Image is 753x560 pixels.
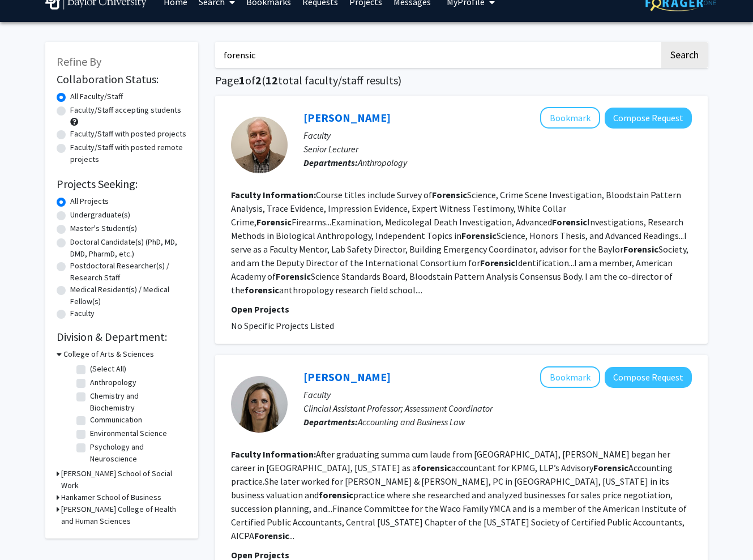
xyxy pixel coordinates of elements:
[70,307,95,319] label: Faculty
[303,388,692,401] p: Faculty
[303,401,692,415] p: Clincial Assistant Professor; Assessment Coordinator
[461,230,497,241] b: Forensic
[70,195,109,207] label: All Projects
[70,142,187,165] label: Faculty/Staff with posted remote projects
[231,320,334,331] span: No Specific Projects Listed
[90,441,184,465] label: Psychology and Neuroscience
[623,243,658,255] b: Forensic
[231,189,688,296] fg-read-more: Course titles include Survey of Science, Crime Scene Investigation, Bloodstain Pattern Analysis, ...
[215,42,660,68] input: Search Keywords
[266,73,278,87] span: 12
[231,448,687,541] fg-read-more: After graduating summa cum laude from [GEOGRAPHIC_DATA], [PERSON_NAME] began her career in [GEOGR...
[540,107,600,129] button: Add James Huggins to Bookmarks
[90,390,184,414] label: Chemistry and Biochemistry
[303,142,692,156] p: Senior Lecturer
[70,284,187,307] label: Medical Resident(s) / Medical Fellow(s)
[432,189,467,200] b: Forensic
[90,428,167,439] label: Environmental Science
[61,491,161,503] h3: Hankamer School of Business
[70,104,181,116] label: Faculty/Staff accepting students
[70,260,187,284] label: Postdoctoral Researcher(s) / Research Staff
[540,366,600,388] button: Add Haylee Beard to Bookmarks
[358,416,465,428] span: Accounting and Business Law
[70,223,137,234] label: Master's Student(s)
[57,54,101,69] span: Refine By
[70,209,130,221] label: Undergraduate(s)
[57,330,187,344] h2: Division & Department:
[303,416,358,428] b: Departments:
[303,370,391,384] a: [PERSON_NAME]
[254,530,289,541] b: Forensic
[480,257,515,268] b: Forensic
[303,129,692,142] p: Faculty
[70,91,123,102] label: All Faculty/Staff
[57,72,187,86] h2: Collaboration Status:
[661,42,708,68] button: Search
[70,128,186,140] label: Faculty/Staff with posted projects
[63,348,154,360] h3: College of Arts & Sciences
[231,448,316,460] b: Faculty Information:
[303,110,391,125] a: [PERSON_NAME]
[61,503,187,527] h3: [PERSON_NAME] College of Health and Human Sciences
[61,468,187,491] h3: [PERSON_NAME] School of Social Work
[8,509,48,552] iframe: Chat
[90,414,142,426] label: Communication
[303,157,358,168] b: Departments:
[255,73,262,87] span: 2
[276,271,311,282] b: Forensic
[90,363,126,375] label: (Select All)
[605,367,692,388] button: Compose Request to Haylee Beard
[417,462,451,473] b: forensic
[231,189,316,200] b: Faculty Information:
[245,284,279,296] b: forensic
[231,302,692,316] p: Open Projects
[319,489,353,501] b: forensic
[70,236,187,260] label: Doctoral Candidate(s) (PhD, MD, DMD, PharmD, etc.)
[358,157,407,168] span: Anthropology
[239,73,245,87] span: 1
[256,216,292,228] b: Forensic
[215,74,708,87] h1: Page of ( total faculty/staff results)
[552,216,587,228] b: Forensic
[90,377,136,388] label: Anthropology
[605,108,692,129] button: Compose Request to James Huggins
[57,177,187,191] h2: Projects Seeking:
[593,462,628,473] b: Forensic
